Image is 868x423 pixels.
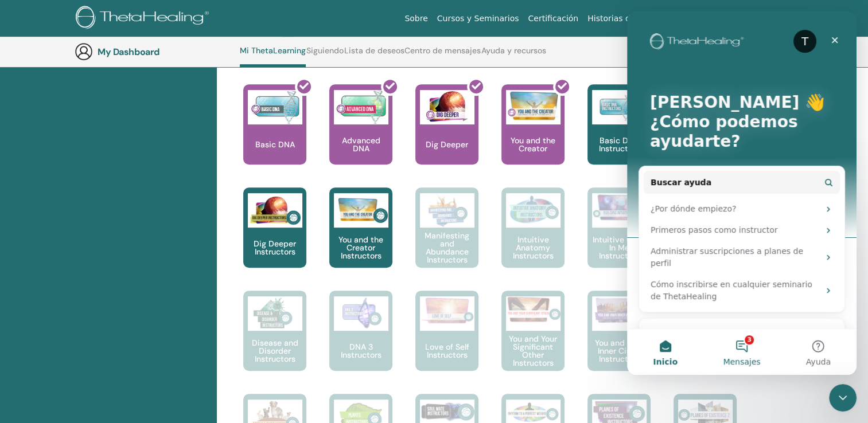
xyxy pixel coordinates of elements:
a: Tienda [708,8,744,29]
a: Ayuda y recursos [481,46,546,64]
a: Lista de deseos [344,46,404,64]
a: Disease and Disorder Instructors Disease and Disorder Instructors [243,291,306,394]
a: Centro de mensajes [404,46,481,64]
p: You and Your Significant Other Instructors [501,335,565,367]
img: Advanced DNA [334,90,388,124]
img: You and the Creator [506,90,560,122]
a: Certificación [523,8,583,29]
img: generic-user-icon.jpg [75,42,93,61]
a: Basic DNA Basic DNA [243,84,306,187]
a: Advanced DNA Advanced DNA [329,84,392,187]
a: You and the Creator You and the Creator [501,84,565,187]
p: Disease and Disorder Instructors [243,339,306,363]
img: DNA 3 Instructors [334,296,388,331]
img: You and the Creator Instructors [334,193,388,228]
p: Dig Deeper [421,140,473,148]
a: Siguiendo [306,46,344,64]
p: You and Your Inner Circle Instructors [587,339,651,363]
img: Dig Deeper Instructors [248,193,302,228]
p: Advanced DNA [329,136,392,152]
p: Intuitive Child In Me Instructors [587,236,651,260]
a: Love of Self Instructors Love of Self Instructors [415,291,478,394]
a: Intuitive Anatomy Instructors Intuitive Anatomy Instructors [501,187,565,291]
a: DNA 3 Instructors DNA 3 Instructors [329,291,392,394]
img: logo.png [76,6,213,32]
p: Love of Self Instructors [415,343,478,359]
iframe: Intercom live chat [627,11,857,375]
a: Intuitive Child In Me Instructors Intuitive Child In Me Instructors [587,187,651,291]
img: Intuitive Anatomy Instructors [506,193,560,228]
img: Dig Deeper [420,90,474,124]
a: Basic DNA Instructors Basic DNA Instructors [587,84,651,187]
img: Basic DNA Instructors [592,90,647,124]
img: Basic DNA [248,90,302,124]
a: Recursos [662,8,707,29]
p: Dig Deeper Instructors [243,240,306,256]
a: Mi ThetaLearning [240,46,306,67]
a: Cursos y Seminarios [433,8,524,29]
img: You and Your Inner Circle Instructors [592,296,647,324]
a: Dig Deeper Dig Deeper [415,84,478,187]
img: Disease and Disorder Instructors [248,296,302,331]
p: DNA 3 Instructors [329,343,392,359]
img: You and Your Significant Other Instructors [506,296,560,322]
p: Manifesting and Abundance Instructors [415,232,478,264]
img: Love of Self Instructors [420,296,474,324]
p: You and the Creator Instructors [329,236,392,260]
img: Manifesting and Abundance Instructors [420,193,474,228]
a: You and Your Inner Circle Instructors You and Your Inner Circle Instructors [587,291,651,394]
p: You and the Creator [501,136,565,152]
a: You and the Creator Instructors You and the Creator Instructors [329,187,392,291]
a: You and Your Significant Other Instructors You and Your Significant Other Instructors [501,291,565,394]
img: Intuitive Child In Me Instructors [592,193,647,221]
a: Historias de éxito [583,8,662,29]
a: Sobre [400,8,432,29]
a: Dig Deeper Instructors Dig Deeper Instructors [243,187,306,291]
p: Basic DNA Instructors [587,136,651,152]
a: Manifesting and Abundance Instructors Manifesting and Abundance Instructors [415,187,478,291]
h3: My Dashboard [98,46,212,57]
iframe: Intercom live chat [829,384,857,412]
p: Intuitive Anatomy Instructors [501,236,565,260]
